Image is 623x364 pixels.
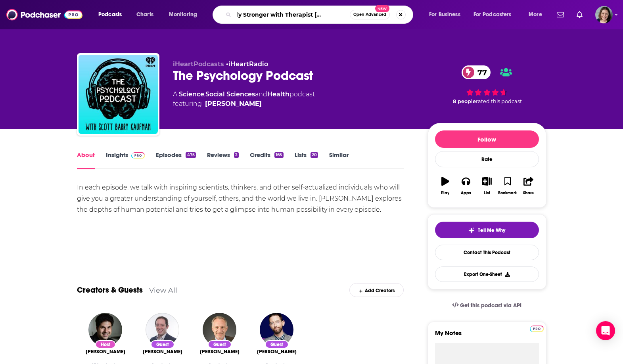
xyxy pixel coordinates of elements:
label: My Notes [435,329,539,343]
div: In each episode, we talk with inspiring scientists, thinkers, and other self-actualized individua... [77,182,404,215]
div: Guest [265,340,289,349]
span: Open Advanced [353,13,386,17]
a: Neal Brennan [257,349,297,355]
a: Social Sciences [205,90,255,98]
button: open menu [163,8,207,21]
a: Show notifications dropdown [573,8,586,21]
div: 77 8 peoplerated this podcast [427,60,546,109]
img: tell me why sparkle [468,227,475,234]
span: New [375,5,389,12]
div: 2 [234,152,239,158]
button: open menu [93,8,132,21]
img: User Profile [595,6,613,23]
a: Lists20 [295,151,318,169]
span: Podcasts [98,9,122,20]
span: 77 [470,65,491,79]
span: Get this podcast via API [460,302,521,309]
span: Monitoring [169,9,197,20]
span: 8 people [453,98,476,104]
a: Reviews2 [207,151,239,169]
a: Hal Hershfield [143,349,182,355]
div: Search podcasts, credits, & more... [220,6,421,24]
span: rated this podcast [476,98,522,104]
img: Hal Hershfield [146,313,179,347]
span: , [204,90,205,98]
button: Follow [435,130,539,148]
a: 77 [462,65,491,79]
div: Apps [461,191,471,195]
img: Podchaser Pro [530,326,544,332]
a: About [77,151,95,169]
div: Play [441,191,449,195]
span: Charts [136,9,153,20]
button: Share [518,172,539,200]
span: Tell Me Why [478,227,505,234]
img: Robert Waldinger [203,313,236,347]
button: Bookmark [497,172,518,200]
div: List [484,191,490,195]
div: Bookmark [498,191,517,195]
img: The Psychology Podcast [79,55,158,134]
span: For Business [429,9,460,20]
div: Open Intercom Messenger [596,321,615,340]
div: Rate [435,151,539,167]
button: Apps [456,172,476,200]
a: Science [179,90,204,98]
a: Scott Barry Kaufman [86,349,125,355]
a: Show notifications dropdown [554,8,567,21]
div: Guest [151,340,174,349]
a: Pro website [530,324,544,332]
button: Show profile menu [595,6,613,23]
span: and [255,90,267,98]
a: Credits165 [250,151,283,169]
div: Share [523,191,534,195]
div: Host [95,340,116,349]
span: For Podcasters [473,9,512,20]
img: Scott Barry Kaufman [88,313,122,347]
a: Scott Barry Kaufman [205,99,262,109]
a: InsightsPodchaser Pro [106,151,145,169]
a: Get this podcast via API [446,296,528,315]
img: Neal Brennan [260,313,293,347]
span: • [226,60,268,68]
span: [PERSON_NAME] [257,349,297,355]
span: [PERSON_NAME] [200,349,240,355]
a: Similar [329,151,349,169]
img: Podchaser - Follow, Share and Rate Podcasts [6,7,82,22]
a: View All [149,286,177,294]
img: Podchaser Pro [131,152,145,159]
a: Creators & Guests [77,285,143,295]
span: Logged in as micglogovac [595,6,613,23]
div: 475 [186,152,196,158]
div: 165 [274,152,283,158]
button: List [476,172,497,200]
button: open menu [468,8,523,21]
span: [PERSON_NAME] [143,349,182,355]
span: More [529,9,542,20]
button: Open AdvancedNew [350,10,390,19]
input: Search podcasts, credits, & more... [234,8,350,21]
a: Health [267,90,289,98]
button: open menu [424,8,470,21]
span: iHeartPodcasts [173,60,224,68]
a: Contact This Podcast [435,245,539,260]
button: Export One-Sheet [435,266,539,282]
a: Charts [131,8,158,21]
span: [PERSON_NAME] [86,349,125,355]
button: tell me why sparkleTell Me Why [435,222,539,238]
button: Play [435,172,456,200]
span: featuring [173,99,315,109]
div: 20 [311,152,318,158]
div: Guest [208,340,232,349]
button: open menu [523,8,552,21]
a: Robert Waldinger [200,349,240,355]
a: iHeartRadio [228,60,268,68]
div: Add Creators [349,283,404,297]
div: A podcast [173,90,315,109]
